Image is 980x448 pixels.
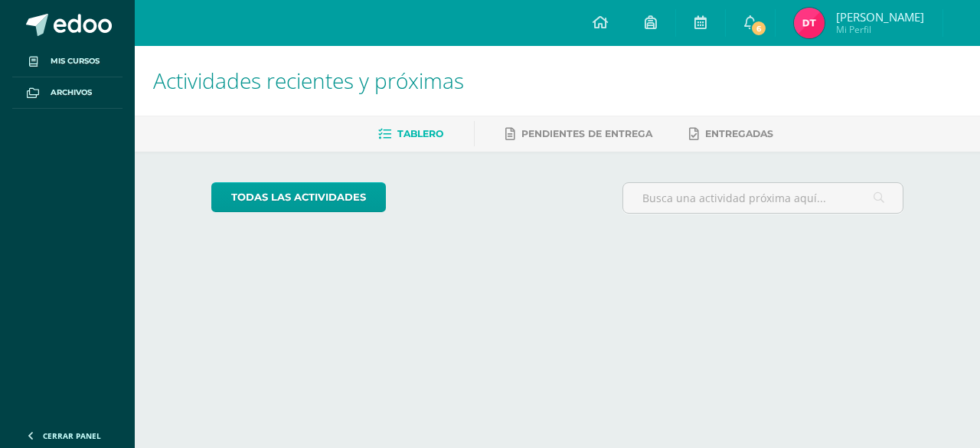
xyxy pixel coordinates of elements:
span: 6 [750,20,767,37]
span: Tablero [397,128,443,139]
span: Archivos [51,87,92,99]
img: 71abf2bd482ea5c0124037d671430b91.png [794,8,825,38]
span: Entregadas [705,128,773,139]
span: [PERSON_NAME] [836,9,924,25]
a: Archivos [12,77,122,109]
span: Cerrar panel [43,430,101,441]
a: Tablero [378,122,443,146]
a: todas las Actividades [211,182,386,212]
span: Pendientes de entrega [521,128,652,139]
span: Actividades recientes y próximas [153,66,464,95]
a: Mis cursos [12,46,122,77]
span: Mi Perfil [836,23,924,36]
a: Pendientes de entrega [505,122,652,146]
span: Mis cursos [51,55,100,67]
input: Busca una actividad próxima aquí... [623,183,903,213]
a: Entregadas [689,122,773,146]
